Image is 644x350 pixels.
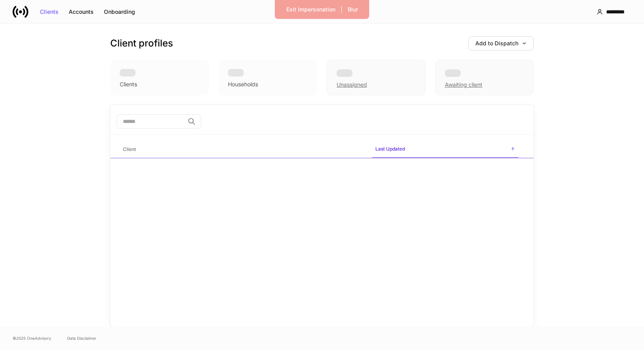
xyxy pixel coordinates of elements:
[475,41,527,46] div: Add to Dispatch
[69,9,94,15] div: Accounts
[228,80,258,88] div: Households
[348,7,358,12] div: Blur
[99,6,140,18] button: Onboarding
[35,6,64,18] button: Clients
[67,335,96,341] a: Data Disclaimer
[120,80,137,88] div: Clients
[445,81,482,89] div: Awaiting client
[375,145,405,153] h6: Last Updated
[327,60,426,95] div: Unassigned
[64,6,99,18] button: Accounts
[40,9,58,15] div: Clients
[372,141,518,158] span: Last Updated
[337,81,367,89] div: Unassigned
[110,37,173,50] h3: Client profiles
[343,3,363,16] button: Blur
[104,9,135,15] div: Onboarding
[469,36,534,50] button: Add to Dispatch
[435,60,534,95] div: Awaiting client
[281,3,341,16] button: Exit Impersonation
[123,145,136,153] h6: Client
[13,335,51,341] span: © 2025 OneAdvisory
[120,141,366,158] span: Client
[286,7,335,12] div: Exit Impersonation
